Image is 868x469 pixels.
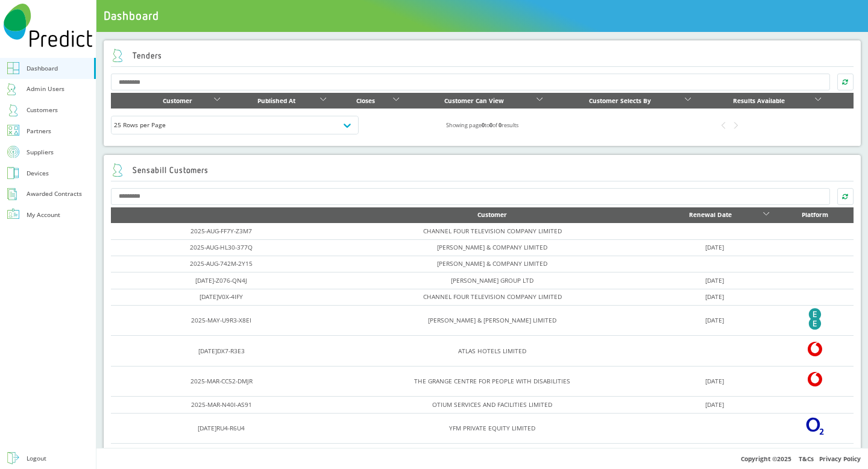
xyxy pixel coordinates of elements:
[114,119,356,131] div: 25 Rows per Page
[428,316,556,324] a: [PERSON_NAME] & [PERSON_NAME] LIMITED
[191,447,251,456] a: 2025-FEB-Z6DR-XERK
[359,119,606,131] div: Showing page to of results
[341,95,391,107] div: Closes
[143,95,212,107] div: Customer
[705,400,724,409] a: [DATE]
[458,347,526,355] a: ATLAS HOTELS LIMITED
[705,447,724,456] a: [DATE]
[705,316,724,324] a: [DATE]
[191,316,251,324] a: 2025-MAY-U9R3-X8EI
[198,424,245,432] a: [DATE]RU4-R6U4
[435,447,550,456] a: THE LEADERS ROMANS GROUP LIMITED
[27,168,49,179] div: Devices
[27,209,60,221] div: My Account
[451,276,533,285] a: [PERSON_NAME] GROUP LTD
[423,292,562,301] a: CHANNEL FOUR TELEVISION COMPANY LIMITED
[27,83,64,95] div: Admin Users
[235,95,318,107] div: Published At
[482,121,485,129] b: 0
[191,400,252,409] a: 2025-MAR-N40I-AS91
[489,121,492,129] b: 0
[4,4,92,47] img: Predict Mobile
[27,104,58,116] div: Customers
[27,188,82,200] div: Awarded Contracts
[195,276,247,285] a: [DATE]-Z076-QN4J
[799,455,814,463] a: T&Cs
[423,227,562,235] a: CHANNEL FOUR TELEVISION COMPANY LIMITED
[190,259,253,268] a: 2025-AUG-742M-2Y15
[190,227,252,235] a: 2025-AUG-FF7Y-Z3M7
[27,63,58,74] div: Dashboard
[558,95,682,107] div: Customer Selects By
[339,209,646,221] div: Customer
[705,95,813,107] div: Results Available
[111,163,209,177] h2: Sensabill Customers
[660,209,761,221] div: Renewal Date
[705,292,724,301] a: [DATE]
[190,377,253,385] a: 2025-MAR-CC52-DMJR
[784,209,846,221] div: Platform
[27,125,51,137] div: Partners
[819,455,861,463] a: Privacy Policy
[449,424,535,432] a: YFM PRIVATE EQUITY LIMITED
[432,400,552,409] a: OTIUM SERVICES AND FACILITIES LIMITED
[437,259,547,268] a: [PERSON_NAME] & COMPANY LIMITED
[414,95,534,107] div: Customer Can View
[190,243,253,251] a: 2025-AUG-HL30-377Q
[705,377,724,385] a: [DATE]
[200,292,243,301] a: [DATE]V0X-4IFY
[437,243,547,251] a: [PERSON_NAME] & COMPANY LIMITED
[27,146,54,158] div: Suppliers
[414,377,570,385] a: THE GRANGE CENTRE FOR PEOPLE WITH DISABILITIES
[198,347,245,355] a: [DATE]DX7-R3E3
[96,448,868,469] div: Copyright © 2025
[27,453,46,464] div: Logout
[705,276,724,285] a: [DATE]
[111,49,162,62] h2: Tenders
[705,243,724,251] a: [DATE]
[498,121,502,129] b: 0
